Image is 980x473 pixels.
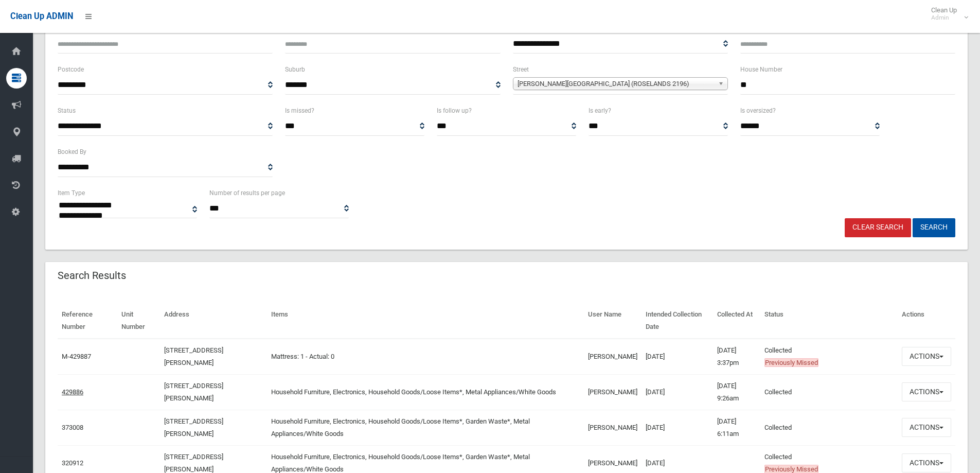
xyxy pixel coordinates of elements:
th: User Name [584,303,642,339]
td: [DATE] [642,339,712,375]
td: Collected [760,374,898,410]
label: Is oversized? [740,105,776,116]
label: Is follow up? [437,105,472,116]
span: [PERSON_NAME][GEOGRAPHIC_DATA] (ROSELANDS 2196) [518,78,714,90]
td: [DATE] 9:26am [713,374,760,410]
td: Collected [760,339,898,375]
a: 373008 [62,424,83,431]
span: Clean Up [926,6,967,22]
label: Street [513,64,529,75]
td: [PERSON_NAME] [584,374,642,410]
button: Actions [902,382,951,401]
a: [STREET_ADDRESS][PERSON_NAME] [164,382,223,402]
a: [STREET_ADDRESS][PERSON_NAME] [164,346,223,366]
label: House Number [740,64,782,75]
label: Suburb [285,64,305,75]
td: [DATE] [642,410,712,445]
label: Item Type [58,187,85,199]
label: Number of results per page [209,187,285,199]
span: Clean Up ADMIN [10,11,73,21]
label: Booked By [58,146,86,157]
td: [PERSON_NAME] [584,339,642,375]
th: Actions [898,303,955,339]
a: 320912 [62,459,83,467]
th: Collected At [713,303,760,339]
th: Address [160,303,268,339]
td: Collected [760,410,898,445]
th: Unit Number [117,303,160,339]
label: Is early? [589,105,611,116]
a: Clear Search [845,218,911,237]
button: Actions [902,453,951,472]
td: Household Furniture, Electronics, Household Goods/Loose Items*, Garden Waste*, Metal Appliances/W... [267,410,584,445]
label: Status [58,105,76,116]
td: [DATE] [642,374,712,410]
button: Actions [902,418,951,437]
td: Mattress: 1 - Actual: 0 [267,339,584,375]
th: Status [760,303,898,339]
small: Admin [931,14,957,22]
a: 429886 [62,388,83,396]
span: Previously Missed [764,358,818,367]
a: [STREET_ADDRESS][PERSON_NAME] [164,453,223,473]
header: Search Results [45,266,138,286]
td: [PERSON_NAME] [584,410,642,445]
button: Actions [902,347,951,366]
th: Reference Number [58,303,117,339]
th: Items [267,303,584,339]
a: M-429887 [62,353,91,360]
label: Is missed? [285,105,314,116]
a: [STREET_ADDRESS][PERSON_NAME] [164,417,223,437]
td: [DATE] 3:37pm [713,339,760,375]
button: Search [913,218,955,237]
th: Intended Collection Date [642,303,712,339]
td: Household Furniture, Electronics, Household Goods/Loose Items*, Metal Appliances/White Goods [267,374,584,410]
td: [DATE] 6:11am [713,410,760,445]
label: Postcode [58,64,84,75]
